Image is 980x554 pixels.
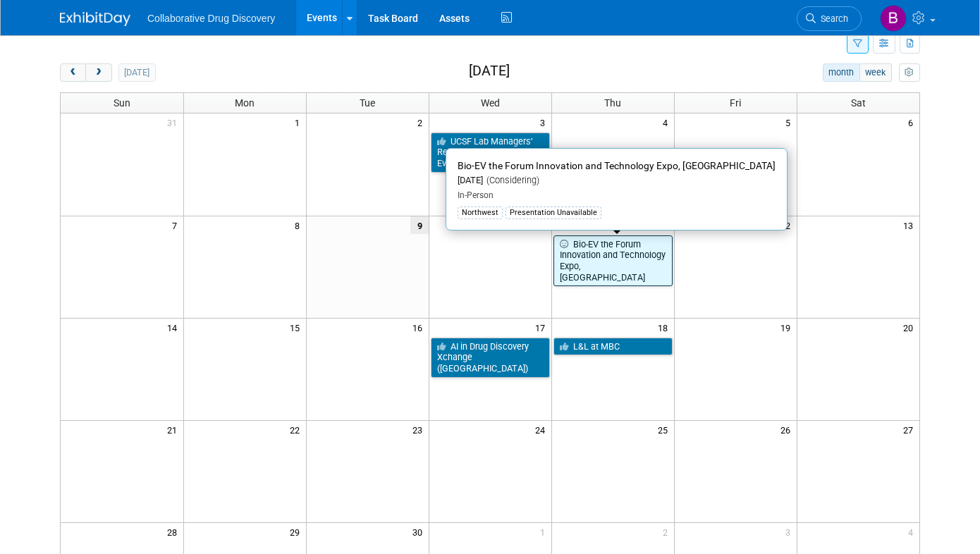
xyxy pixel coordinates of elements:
span: 4 [907,523,919,541]
span: 19 [779,319,797,336]
span: 23 [411,421,429,438]
span: 29 [288,523,306,541]
span: Collaborative Drug Discovery [147,13,275,24]
div: Northwest [458,207,503,219]
span: 14 [166,319,183,336]
a: L&L at MBC [553,338,673,356]
button: prev [60,63,86,82]
button: [DATE] [118,63,156,82]
span: Bio-EV the Forum Innovation and Technology Expo, [GEOGRAPHIC_DATA] [458,160,776,171]
span: 4 [661,113,674,131]
span: 6 [907,113,919,131]
span: Thu [604,97,621,109]
span: 13 [902,216,919,234]
button: next [85,63,111,82]
span: 3 [539,113,551,131]
span: Mon [235,97,255,109]
span: 1 [293,113,306,131]
span: 15 [288,319,306,336]
span: 8 [293,216,306,234]
span: Sun [114,97,130,109]
span: (Considering) [483,175,539,185]
span: 12 [779,216,797,234]
span: 24 [534,421,551,438]
span: 27 [902,421,919,438]
span: 1 [539,523,551,541]
span: 20 [902,319,919,336]
span: Search [816,13,848,24]
span: 28 [166,523,183,541]
span: 5 [784,113,797,131]
a: UCSF Lab Managers’ Resource Group Supplier Event [431,133,550,173]
h2: [DATE] [469,63,510,79]
button: month [823,63,860,82]
span: 9 [410,216,429,234]
button: myCustomButton [899,63,920,82]
span: 26 [779,421,797,438]
span: Sat [851,97,866,109]
span: 2 [416,113,429,131]
span: 17 [534,319,551,336]
i: Personalize Calendar [905,68,914,78]
a: Search [797,6,862,31]
span: 18 [656,319,674,336]
a: AI in Drug Discovery Xchange ([GEOGRAPHIC_DATA]) [431,338,550,378]
img: Brittany Goldston [880,5,907,32]
div: Presentation Unavailable [506,207,601,219]
span: 25 [656,421,674,438]
span: Fri [730,97,741,109]
img: ExhibitDay [60,12,130,26]
a: Bio-EV the Forum Innovation and Technology Expo, [GEOGRAPHIC_DATA] [553,235,673,287]
span: 7 [171,216,183,234]
span: 2 [661,523,674,541]
span: 22 [288,421,306,438]
span: 30 [411,523,429,541]
span: 16 [411,319,429,336]
span: 21 [166,421,183,438]
span: 31 [166,113,183,131]
button: week [859,63,892,82]
span: In-Person [458,190,494,200]
div: [DATE] [458,175,776,187]
span: 3 [784,523,797,541]
span: Wed [481,97,500,109]
span: Tue [360,97,375,109]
